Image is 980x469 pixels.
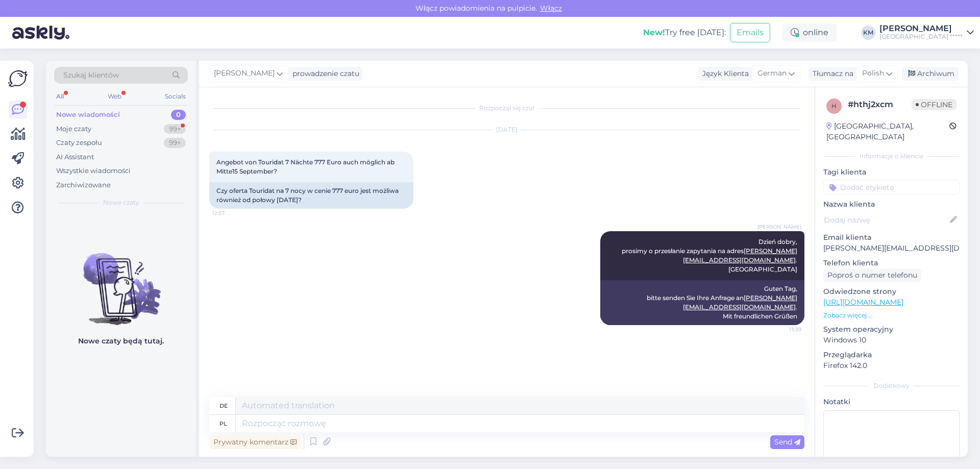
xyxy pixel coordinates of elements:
div: Tłumacz na [808,68,853,79]
div: KM [861,26,875,40]
p: System operacyjny [823,324,960,335]
div: [DATE] [209,125,804,134]
p: Notatki [823,397,960,407]
b: New! [643,28,665,37]
span: Offline [912,99,957,110]
p: Tagi klienta [823,167,960,178]
div: Prywatny komentarz [209,435,301,449]
div: Archiwum [902,67,959,81]
div: prowadzenie czatu [288,68,359,79]
div: Try free [DATE]: [643,27,726,39]
span: 13:39 [763,326,801,333]
div: Socials [163,90,188,103]
div: Rozpoczął się czat [209,104,804,113]
div: # hthj2xcm [848,98,912,111]
a: [PERSON_NAME][GEOGRAPHIC_DATA] ***** [879,24,974,41]
p: Nazwa klienta [823,199,960,210]
div: Guten Tag, bitte senden Sie Ihre Anfrage an . Mit freundlichen Grüßen [600,280,804,325]
span: Polish [862,68,884,79]
p: Email klienta [823,232,960,243]
div: online [782,23,837,42]
div: [GEOGRAPHIC_DATA], [GEOGRAPHIC_DATA] [826,121,949,142]
div: Nowe wiadomości [56,110,120,120]
p: Nowe czaty będą tutaj. [78,336,164,347]
div: de [219,397,228,414]
p: Telefon klienta [823,258,960,268]
div: All [54,90,66,103]
div: Web [106,90,124,103]
p: Windows 10 [823,335,960,345]
span: Send [774,437,800,447]
div: Poproś o numer telefonu [823,268,921,282]
span: German [757,68,787,79]
div: Czaty zespołu [56,138,102,148]
div: Informacje o kliencie [823,152,960,161]
span: 12:57 [212,209,251,217]
img: No chats [46,235,196,327]
img: Askly Logo [8,69,28,88]
a: [URL][DOMAIN_NAME] [823,298,903,307]
span: Włącz [537,4,565,13]
span: [PERSON_NAME] [214,68,275,79]
p: Przeglądarka [823,350,960,360]
span: Szukaj klientów [63,70,119,81]
div: Zarchiwizowane [56,180,111,190]
p: Odwiedzone strony [823,286,960,297]
div: pl [219,415,227,432]
div: Czy oferta Touridat na 7 nocy w cenie 777 euro jest możliwa również od połowy [DATE]? [209,182,413,209]
button: Emails [730,23,770,42]
span: Angebot von Touridat 7 Nächte 777 Euro auch möglich ab Mitte15 September? [216,158,396,175]
div: Język Klienta [698,68,749,79]
div: [PERSON_NAME] [879,24,963,33]
p: Zobacz więcej ... [823,311,960,320]
div: Dodatkowy [823,381,960,390]
input: Dodaj nazwę [824,214,948,226]
p: [PERSON_NAME][EMAIL_ADDRESS][DOMAIN_NAME] [823,243,960,254]
input: Dodać etykietę [823,180,960,195]
p: Firefox 142.0 [823,360,960,371]
span: [PERSON_NAME] [757,223,801,231]
div: Moje czaty [56,124,91,134]
div: 0 [171,110,186,120]
div: AI Assistant [56,152,94,162]
div: 99+ [164,124,186,134]
span: Nowe czaty [103,198,139,207]
span: h [831,102,837,110]
div: Wszystkie wiadomości [56,166,131,176]
div: 99+ [164,138,186,148]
